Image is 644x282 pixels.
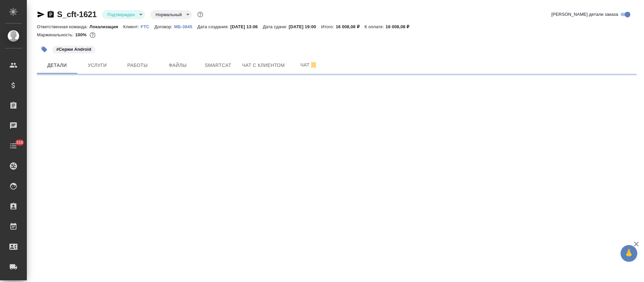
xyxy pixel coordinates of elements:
a: 318 [2,137,25,154]
button: Скопировать ссылку [47,10,55,18]
span: Файлы [162,61,194,70]
p: К оплате: [365,24,386,29]
span: Сержи Android [52,46,96,52]
button: Добавить тэг [37,42,52,57]
p: #Сержи Android [56,46,91,53]
span: Smartcat [202,61,234,70]
div: Подтвержден [150,10,192,19]
p: 16 008,08 ₽ [386,24,415,29]
p: 16 008,08 ₽ [336,24,365,29]
p: FTC [141,24,155,29]
span: Детали [41,61,73,70]
p: Дата сдачи: [263,24,288,29]
button: 🙏 [621,245,637,262]
p: Ответственная команда: [37,24,90,29]
a: МБ-3845 [174,24,197,29]
span: 318 [12,139,27,146]
div: Подтвержден [102,10,145,19]
span: Чат [293,61,325,69]
svg: Отписаться [310,61,318,69]
p: Маржинальность: [37,32,75,37]
p: 100% [75,32,88,37]
span: 🙏 [623,246,635,260]
span: [PERSON_NAME] детали заказа [551,11,618,18]
p: Итого: [321,24,335,29]
p: Дата создания: [197,24,230,29]
button: Скопировать ссылку для ЯМессенджера [37,10,45,18]
a: FTC [141,24,155,29]
span: Чат с клиентом [242,61,285,70]
p: МБ-3845 [174,24,197,29]
p: [DATE] 13:06 [230,24,263,29]
button: Доп статусы указывают на важность/срочность заказа [196,10,205,19]
button: Нормальный [154,12,184,17]
p: [DATE] 19:00 [289,24,321,29]
p: Клиент: [123,24,141,29]
p: Локализация [90,24,123,29]
p: Договор: [154,24,174,29]
button: Подтвержден [105,12,137,17]
span: Услуги [81,61,113,70]
button: 0.00 EUR; 0.00 RUB; 0.00 USD; [88,31,97,39]
span: Работы [121,61,154,70]
a: S_cft-1621 [57,10,97,19]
